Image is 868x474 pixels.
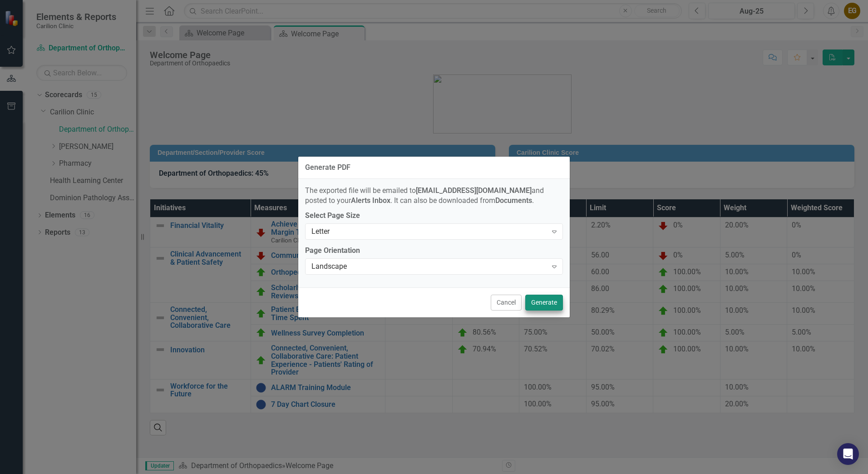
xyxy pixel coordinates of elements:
[491,295,522,311] button: Cancel
[525,295,563,311] button: Generate
[305,163,350,172] div: Generate PDF
[837,443,859,465] div: Open Intercom Messenger
[495,196,532,205] strong: Documents
[351,196,390,205] strong: Alerts Inbox
[305,186,544,205] span: The exported file will be emailed to and posted to your . It can also be downloaded from .
[311,262,547,272] div: Landscape
[305,246,563,256] label: Page Orientation
[416,186,532,195] strong: [EMAIL_ADDRESS][DOMAIN_NAME]
[311,227,547,237] div: Letter
[305,211,563,221] label: Select Page Size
